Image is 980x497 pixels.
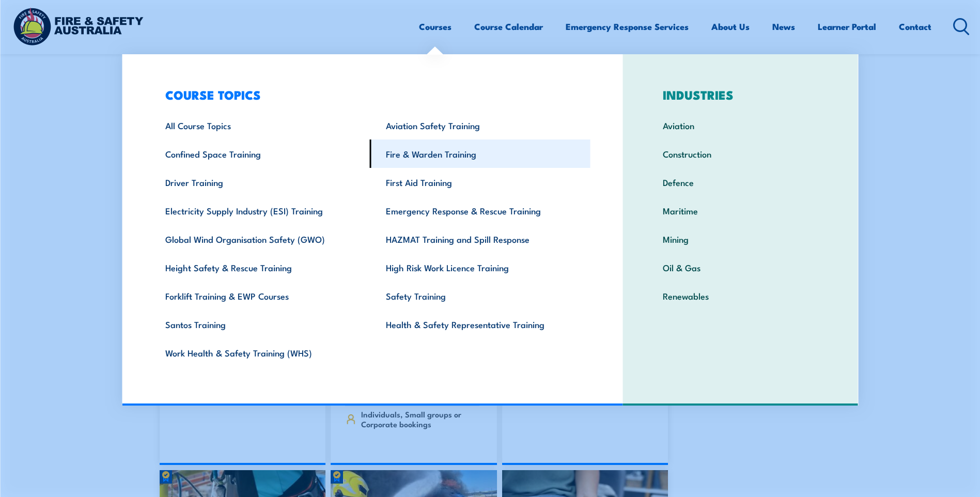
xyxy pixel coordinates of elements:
[370,111,590,139] a: Aviation Safety Training
[772,13,795,40] a: News
[647,168,834,196] a: Defence
[647,282,834,310] a: Renewables
[711,13,750,40] a: About Us
[370,168,590,196] a: First Aid Training
[370,139,590,168] a: Fire & Warden Training
[149,168,370,196] a: Driver Training
[149,196,370,225] a: Electricity Supply Industry (ESI) Training
[647,196,834,225] a: Maritime
[647,111,834,139] a: Aviation
[370,282,590,310] a: Safety Training
[149,139,370,168] a: Confined Space Training
[370,253,590,282] a: High Risk Work Licence Training
[647,225,834,253] a: Mining
[474,13,543,40] a: Course Calendar
[149,253,370,282] a: Height Safety & Rescue Training
[149,225,370,253] a: Global Wind Organisation Safety (GWO)
[149,310,370,338] a: Santos Training
[370,310,590,338] a: Health & Safety Representative Training
[647,139,834,168] a: Construction
[899,13,931,40] a: Contact
[647,87,834,102] h3: INDUSTRIES
[370,225,590,253] a: HAZMAT Training and Spill Response
[566,13,689,40] a: Emergency Response Services
[149,111,370,139] a: All Course Topics
[149,87,590,102] h3: COURSE TOPICS
[149,282,370,310] a: Forklift Training & EWP Courses
[647,253,834,282] a: Oil & Gas
[818,13,876,40] a: Learner Portal
[149,338,370,367] a: Work Health & Safety Training (WHS)
[370,196,590,225] a: Emergency Response & Rescue Training
[419,13,452,40] a: Courses
[361,409,479,429] span: Individuals, Small groups or Corporate bookings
